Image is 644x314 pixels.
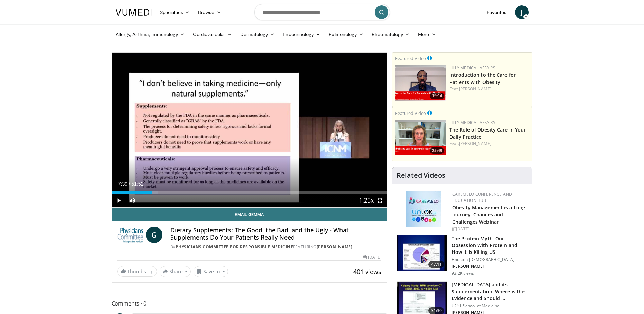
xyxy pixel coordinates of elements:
span: 51:52 [131,181,143,187]
a: Endocrinology [279,28,325,41]
a: Obesity Management is a Long Journey: Chances and Challenges Webinar [452,204,525,225]
div: [DATE] [363,254,381,260]
a: Physicians Committee for Responsible Medicine [176,244,293,250]
a: 25:49 [395,120,446,155]
button: Mute [126,194,139,207]
img: e1208b6b-349f-4914-9dd7-f97803bdbf1d.png.150x105_q85_crop-smart_upscale.png [395,120,446,155]
a: Lilly Medical Affairs [449,120,495,125]
a: [PERSON_NAME] [317,244,353,250]
small: Featured Video [395,55,426,62]
button: Fullscreen [373,194,387,207]
div: Progress Bar [112,191,387,194]
p: 93.2K views [452,271,474,276]
a: Lilly Medical Affairs [449,65,495,71]
h4: Dietary Supplements: The Good, the Bad, and the Ugly - What Supplements Do Your Patients Really Need [170,227,381,241]
a: Email Gemma [112,208,387,221]
div: Feat. [449,86,529,92]
input: Search topics, interventions [254,4,390,20]
button: Playback Rate [360,194,373,207]
p: UCSF School of Medicine [452,303,528,309]
a: Pulmonology [325,28,368,41]
img: VuMedi Logo [116,9,152,16]
a: J [515,5,529,19]
img: 45df64a9-a6de-482c-8a90-ada250f7980c.png.150x105_q85_autocrop_double_scale_upscale_version-0.2.jpg [406,191,441,227]
span: 7:39 [118,181,127,187]
a: Introduction to the Care for Patients with Obesity [449,72,516,85]
span: 19:14 [430,93,444,99]
a: The Role of Obesity Care in Your Daily Practice [449,126,526,140]
h4: Related Videos [397,171,445,179]
a: Thumbs Up [117,266,157,277]
div: By FEATURING [170,244,381,250]
a: More [414,28,440,41]
h3: The Protein Myth: Our Obsession With Protein and How It Is Killing US [452,235,528,256]
span: 25:49 [430,147,444,154]
p: Houston [DEMOGRAPHIC_DATA] [452,257,528,262]
a: Favorites [483,5,511,19]
video-js: Video Player [112,53,387,208]
span: 401 views [353,267,381,276]
img: b7b8b05e-5021-418b-a89a-60a270e7cf82.150x105_q85_crop-smart_upscale.jpg [397,235,447,271]
a: Specialties [156,5,194,19]
span: 47:11 [428,261,445,268]
img: Physicians Committee for Responsible Medicine [117,227,143,243]
button: Share [160,266,191,277]
a: G [146,227,162,243]
small: Featured Video [395,110,426,116]
span: Comments 0 [112,299,387,308]
span: 31:30 [428,307,445,314]
a: [PERSON_NAME] [459,86,491,92]
a: Allergy, Asthma, Immunology [112,28,189,41]
h3: [MEDICAL_DATA] and its Supplementation: Where is the Evidence and Should … [452,281,528,302]
a: CaReMeLO Conference and Education Hub [452,191,512,203]
span: / [129,181,130,187]
a: Browse [194,5,225,19]
div: [DATE] [452,226,527,232]
div: Feat. [449,141,529,147]
p: [PERSON_NAME] [452,264,528,269]
button: Save to [194,266,228,277]
a: Dermatology [236,28,279,41]
img: acc2e291-ced4-4dd5-b17b-d06994da28f3.png.150x105_q85_crop-smart_upscale.png [395,65,446,101]
button: Play [112,194,126,207]
a: Rheumatology [368,28,414,41]
a: Cardiovascular [189,28,236,41]
a: 47:11 The Protein Myth: Our Obsession With Protein and How It Is Killing US Houston [DEMOGRAPHIC_... [397,235,528,276]
a: [PERSON_NAME] [459,141,491,146]
a: 19:14 [395,65,446,101]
